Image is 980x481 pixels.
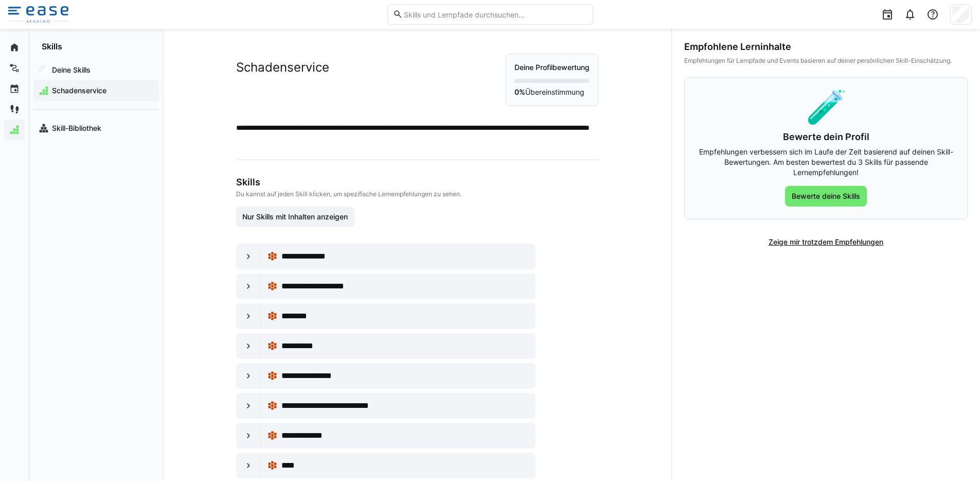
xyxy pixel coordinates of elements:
[767,237,885,247] span: Zeige mir trotzdem Empfehlungen
[236,60,329,75] h2: Schadenservice
[762,232,890,252] button: Zeige mir trotzdem Empfehlungen
[514,88,525,96] strong: 0%
[403,10,587,19] input: Skills und Lernpfade durchsuchen…
[514,87,590,97] p: Übereinstimmung
[50,85,153,96] span: Schadenservice
[697,147,955,178] p: Empfehlungen verbessern sich im Laufe der Zeit basierend auf deinen Skill-Bewertungen. Am besten ...
[790,191,862,201] span: Bewerte deine Skills
[785,186,867,207] button: Bewerte deine Skills
[241,212,349,222] span: Nur Skills mit Inhalten anzeigen
[684,41,968,53] div: Empfohlene Lerninhalte
[514,62,590,73] p: Deine Profilbewertung
[236,207,355,227] button: Nur Skills mit Inhalten anzeigen
[236,190,596,198] p: Du kannst auf jeden Skill klicken, um spezifische Lernempfehlungen zu sehen.
[684,57,968,65] div: Empfehlungen für Lernpfade und Events basieren auf deiner persönlichen Skill-Einschätzung.
[697,90,955,123] div: 🧪
[236,177,596,188] h3: Skills
[697,131,955,143] h3: Bewerte dein Profil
